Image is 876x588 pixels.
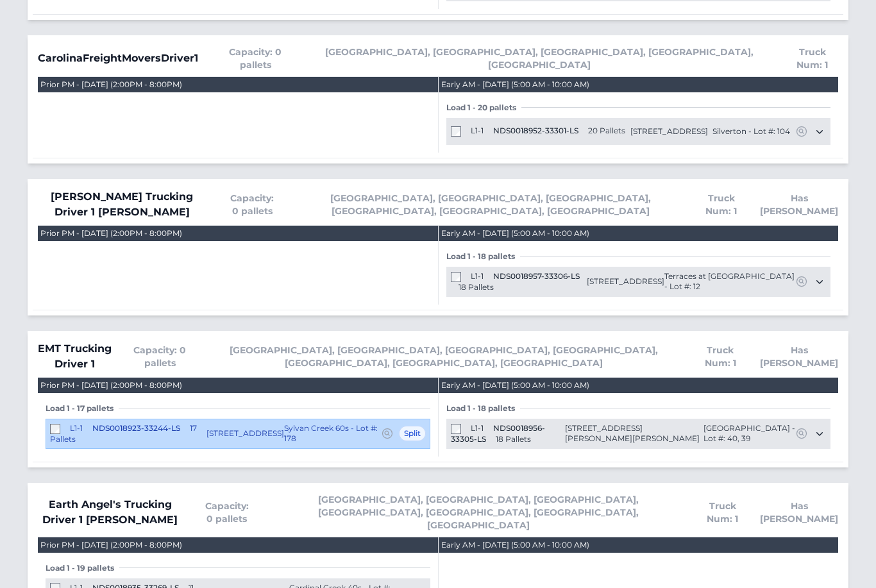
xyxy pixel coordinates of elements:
span: Has [PERSON_NAME] [760,192,838,218]
div: Prior PM - [DATE] (2:00PM - 8:00PM) [40,229,182,239]
div: Early AM - [DATE] (5:00 AM - 10:00 AM) [441,80,589,90]
span: Split [399,426,426,442]
span: [PERSON_NAME] Trucking Driver 1 [PERSON_NAME] [38,190,206,221]
span: Has [PERSON_NAME] [760,344,838,370]
span: Has [PERSON_NAME] [760,500,838,526]
span: 18 Pallets [459,283,494,292]
span: Truck Num: 1 [701,344,739,370]
span: Load 1 - 20 pallets [446,103,521,113]
span: CarolinaFreightMoversDriver1 [38,51,198,67]
span: Load 1 - 18 pallets [446,252,520,262]
span: [GEOGRAPHIC_DATA], [GEOGRAPHIC_DATA], [GEOGRAPHIC_DATA], [GEOGRAPHIC_DATA], [GEOGRAPHIC_DATA], [G... [299,192,682,218]
span: EMT Trucking Driver 1 [38,342,112,373]
div: Early AM - [DATE] (5:00 AM - 10:00 AM) [441,541,589,551]
span: [STREET_ADDRESS][PERSON_NAME][PERSON_NAME] [565,424,703,444]
span: L1-1 [471,272,484,281]
span: Capacity: 0 pallets [133,344,187,370]
span: Capacity: 0 pallets [226,192,278,218]
span: [GEOGRAPHIC_DATA], [GEOGRAPHIC_DATA], [GEOGRAPHIC_DATA], [GEOGRAPHIC_DATA], [GEOGRAPHIC_DATA] [313,46,766,72]
span: Load 1 - 18 pallets [446,404,520,414]
div: Prior PM - [DATE] (2:00PM - 8:00PM) [40,381,182,391]
span: L1-1 [471,424,484,433]
span: Capacity: 0 pallets [203,500,251,526]
span: L1-1 [471,126,484,136]
span: [STREET_ADDRESS] [206,429,284,439]
span: Truck Num: 1 [703,192,739,218]
span: [GEOGRAPHIC_DATA] - Lot #: 40, 39 [703,424,795,444]
span: L1-1 [70,424,83,433]
span: [GEOGRAPHIC_DATA], [GEOGRAPHIC_DATA], [GEOGRAPHIC_DATA], [GEOGRAPHIC_DATA], [GEOGRAPHIC_DATA], [G... [271,494,685,532]
span: Load 1 - 19 pallets [46,564,119,574]
span: Load 1 - 17 pallets [46,404,119,414]
span: [STREET_ADDRESS] [630,127,708,137]
span: Capacity: 0 pallets [219,46,292,72]
span: [GEOGRAPHIC_DATA], [GEOGRAPHIC_DATA], [GEOGRAPHIC_DATA], [GEOGRAPHIC_DATA], [GEOGRAPHIC_DATA], [G... [208,344,680,370]
span: Silverton - Lot #: 104 [712,127,790,137]
span: Truck Num: 1 [786,46,838,72]
div: Early AM - [DATE] (5:00 AM - 10:00 AM) [441,229,589,239]
span: 20 Pallets [588,126,625,136]
span: [STREET_ADDRESS] [587,277,664,287]
span: Terraces at [GEOGRAPHIC_DATA] - Lot #: 12 [664,272,795,292]
span: 18 Pallets [496,435,531,444]
span: Truck Num: 1 [706,500,740,526]
div: Early AM - [DATE] (5:00 AM - 10:00 AM) [441,381,589,391]
div: Prior PM - [DATE] (2:00PM - 8:00PM) [40,541,182,551]
span: Sylvan Creek 60s - Lot #: 178 [284,424,381,444]
span: Earth Angel's Trucking Driver 1 [PERSON_NAME] [38,498,182,528]
div: Prior PM - [DATE] (2:00PM - 8:00PM) [40,80,182,90]
span: 17 Pallets [50,424,197,444]
span: NDS0018923-33244-LS [92,424,180,433]
span: NDS0018956-33305-LS [451,424,545,444]
span: NDS0018952-33301-LS [493,126,578,136]
span: NDS0018957-33306-LS [493,272,580,281]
